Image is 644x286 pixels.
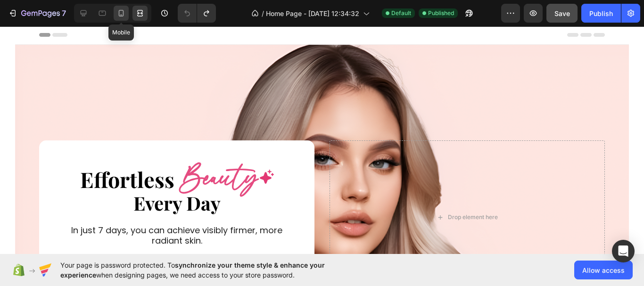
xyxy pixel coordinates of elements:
[62,8,66,19] p: 7
[60,260,362,280] span: Your page is password protected. To when designing pages, we need access to your store password.
[266,8,359,18] span: Home Page - [DATE] 12:34:32
[60,261,325,279] span: synchronize your theme style & enhance your experience
[71,198,282,220] span: In just 7 days, you can achieve visibly firmer, more radiant skin.
[178,133,259,173] h2: Beauty
[582,265,625,275] span: Allow access
[612,240,635,262] div: Open Intercom Messenger
[133,164,221,189] span: Every Day
[448,187,498,195] div: Drop element here
[581,4,621,23] button: Publish
[589,8,613,18] div: Publish
[428,9,454,17] span: Published
[262,8,264,18] span: /
[554,9,570,17] span: Save
[574,261,633,279] button: Allow access
[546,4,578,23] button: Save
[391,9,411,17] span: Default
[79,138,175,168] h2: Effortless
[178,4,216,23] div: Undo/Redo
[4,4,70,23] button: 7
